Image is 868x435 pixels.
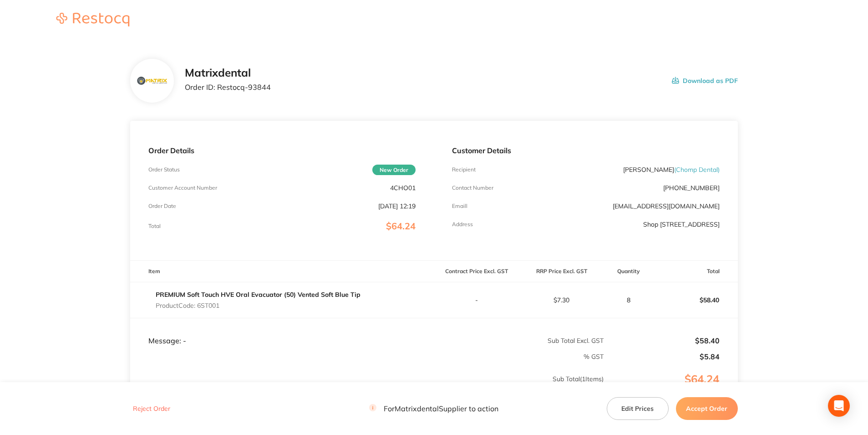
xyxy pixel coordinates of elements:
p: $7.30 [519,296,604,304]
div: Open Intercom Messenger [828,395,850,417]
button: Accept Order [676,397,738,420]
p: [PERSON_NAME] [623,166,720,173]
p: $58.40 [653,289,737,311]
span: $64.24 [386,220,416,232]
p: 4CHO01 [390,184,416,192]
h2: Matrixdental [185,67,271,79]
span: ( Chomp Dental ) [674,166,720,174]
a: [EMAIL_ADDRESS][DOMAIN_NAME] [613,202,720,210]
p: Sub Total ( 1 Items) [131,375,604,401]
th: Quantity [604,261,653,282]
span: New Order [372,165,416,175]
p: For Matrixdental Supplier to action [369,404,498,413]
td: Message: - [130,318,434,345]
p: Emaill [452,203,467,209]
img: c2YydnlvZQ [137,77,167,85]
p: 8 [604,296,652,304]
p: $64.24 [604,373,737,404]
button: Edit Prices [607,397,669,420]
th: RRP Price Excl. GST [519,261,604,282]
p: Shop [STREET_ADDRESS] [643,221,720,228]
button: Download as PDF [672,67,738,95]
p: Recipient [452,166,476,173]
p: Total [148,223,161,229]
p: Customer Details [452,146,719,155]
p: Contact Number [452,185,493,191]
th: Contract Price Excl. GST [434,261,519,282]
p: Sub Total Excl. GST [434,337,604,344]
button: Reject Order [130,405,173,413]
p: Order Details [148,146,416,155]
th: Item [130,261,434,282]
p: [DATE] 12:19 [378,202,416,210]
p: % GST [131,353,604,360]
p: Customer Account Number [148,185,217,191]
p: $58.40 [604,337,720,345]
p: $5.84 [604,352,720,361]
p: [PHONE_NUMBER] [663,184,720,192]
p: Order Date [148,203,176,209]
p: Product Code: 6ST001 [156,302,360,309]
a: PREMIUM Soft Touch HVE Oral Evacuator (50) Vented Soft Blue Tip [156,290,360,299]
a: Restocq logo [47,13,138,28]
p: Order ID: Restocq- 93844 [185,83,271,91]
p: Address [452,221,473,228]
p: - [434,296,518,304]
p: Order Status [148,166,180,173]
img: Restocq logo [47,13,138,26]
th: Total [653,261,738,282]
